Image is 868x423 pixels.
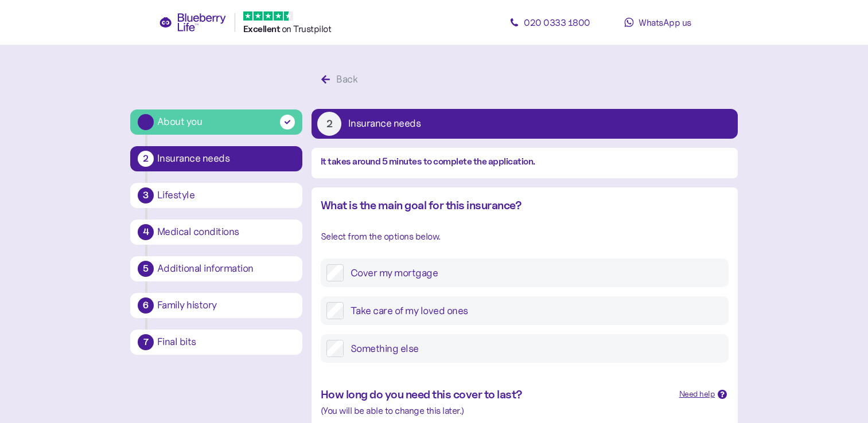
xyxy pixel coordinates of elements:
button: 2Insurance needs [130,146,302,171]
div: (You will be able to change this later.) [321,404,729,418]
button: 3Lifestyle [130,183,302,208]
span: on Trustpilot [282,23,332,34]
a: WhatsApp us [606,11,710,34]
div: 5 [138,261,154,277]
div: What is the main goal for this insurance? [321,197,729,214]
div: Lifestyle [157,190,295,201]
div: Final bits [157,337,295,347]
button: About you [130,109,302,135]
div: 4 [138,224,154,240]
div: 6 [138,297,154,314]
div: 7 [138,334,154,350]
div: About you [157,114,203,130]
a: 020 0333 1800 [499,11,602,34]
div: Family history [157,300,295,311]
span: Excellent ️ [243,23,282,34]
div: Select from the options below. [321,229,729,244]
button: 7Final bits [130,330,302,355]
button: 4Medical conditions [130,220,302,245]
div: Additional information [157,264,295,274]
label: Something else [344,340,723,357]
label: Cover my mortgage [344,264,723,281]
span: 020 0333 1800 [524,17,590,28]
label: Take care of my loved ones [344,302,723,319]
div: 2 [138,151,154,167]
div: Insurance needs [348,119,421,129]
button: 2Insurance needs [312,109,738,139]
div: How long do you need this cover to last? [321,386,670,404]
div: 3 [138,187,154,203]
div: Back [336,72,357,87]
div: It takes around 5 minutes to complete the application. [321,155,729,169]
div: Medical conditions [157,227,295,237]
button: 6Family history [130,293,302,318]
span: WhatsApp us [639,17,691,28]
button: Back [312,68,371,92]
div: Insurance needs [157,154,295,164]
div: Need help [679,388,715,401]
button: 5Additional information [130,256,302,281]
div: 2 [317,112,341,136]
